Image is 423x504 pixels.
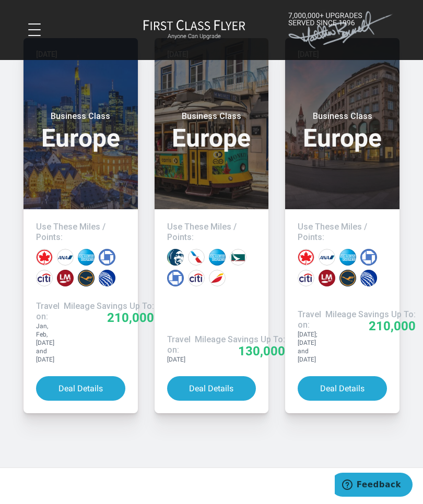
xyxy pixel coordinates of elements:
[167,222,256,243] h4: Use These Miles / Points:
[298,249,314,266] div: Air Canada miles
[36,249,53,266] div: Air Canada miles
[209,270,226,286] div: Iberia miles
[57,270,74,286] div: LifeMiles
[302,111,383,122] small: Business Class
[143,33,245,40] small: Anyone Can Upgrade
[167,270,184,286] div: Chase points
[360,249,377,266] div: Chase points
[99,249,115,266] div: Chase points
[188,270,205,286] div: Citi points
[298,222,387,243] h4: Use These Miles / Points:
[36,270,53,286] div: Citi points
[298,270,314,286] div: Citi points
[298,376,387,401] button: Deal Details
[155,38,269,413] a: [DATE]Business ClassEuropeUse These Miles / Points:Travel on:[DATE]Mileage Savings Up To:130,000D...
[36,376,125,401] button: Deal Details
[167,111,256,151] h3: Europe
[298,111,387,151] h3: Europe
[78,249,95,266] div: Amex points
[36,111,125,151] h3: Europe
[230,249,246,266] div: Cathay Pacific miles
[78,270,95,286] div: Lufthansa miles
[41,111,121,122] small: Business Class
[360,270,377,286] div: United miles
[36,222,125,243] h4: Use These Miles / Points:
[339,249,356,266] div: Amex points
[188,249,205,266] div: American miles
[171,111,252,122] small: Business Class
[143,19,245,30] img: First Class Flyer
[167,249,184,266] div: Alaska miles
[99,270,115,286] div: United miles
[285,38,399,413] a: [DATE]Business ClassEuropeUse These Miles / Points:Travel on:[DATE]; [DATE] and [DATE]Mileage Sav...
[143,19,245,40] a: First Class FlyerAnyone Can Upgrade
[209,249,226,266] div: Amex points
[319,270,335,286] div: LifeMiles
[339,270,356,286] div: Lufthansa miles
[57,249,74,266] div: All Nippon miles
[319,249,335,266] div: All Nippon miles
[335,473,413,499] iframe: Opens a widget where you can find more information
[167,376,256,401] button: Deal Details
[23,38,138,413] a: [DATE]Business ClassEuropeUse These Miles / Points:Travel on:Jan, Feb, [DATE] and [DATE]Mileage S...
